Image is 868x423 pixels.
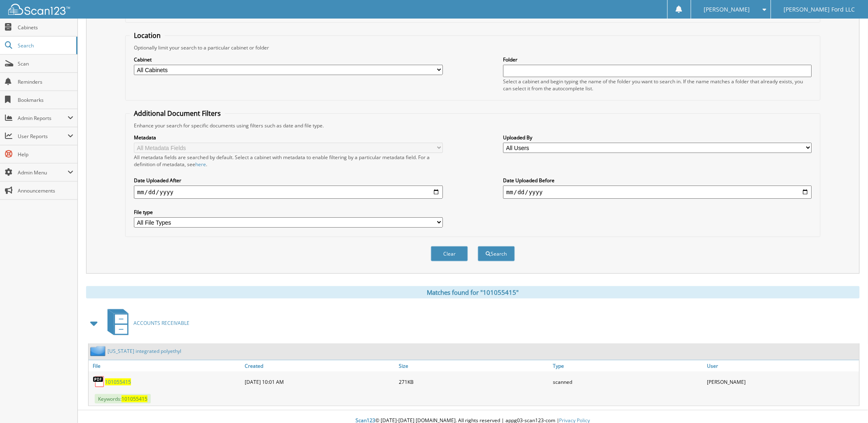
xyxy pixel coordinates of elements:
legend: Additional Document Filters [130,109,225,118]
span: Bookmarks [18,96,73,103]
input: start [134,186,443,199]
a: Created [243,360,397,371]
span: Cabinets [18,24,73,31]
a: File [89,360,243,371]
div: Matches found for "101055415" [86,286,860,298]
div: [PERSON_NAME] [705,374,859,390]
span: 101055415 [122,395,147,402]
button: Clear [431,246,468,261]
label: Uploaded By [503,134,812,141]
a: Size [397,360,551,371]
legend: Location [130,31,165,40]
label: Cabinet [134,56,443,63]
label: Date Uploaded After [134,177,443,184]
img: folder2.png [90,346,108,356]
div: All metadata fields are searched by default. Select a cabinet with metadata to enable filtering b... [134,154,443,168]
label: Folder [503,56,812,63]
img: PDF.png [93,376,105,388]
a: here [195,161,206,168]
span: ACCOUNTS RECEIVABLE [133,320,190,327]
img: scan123-logo-white.svg [8,4,70,15]
div: 271KB [397,374,551,390]
iframe: Chat Widget [827,383,868,423]
div: [DATE] 10:01 AM [243,374,397,390]
a: Type [551,360,705,371]
button: Search [478,246,515,261]
span: Admin Reports [18,115,68,122]
span: Admin Menu [18,169,68,176]
span: [PERSON_NAME] [704,7,750,12]
label: File type [134,209,443,216]
div: Select a cabinet and begin typing the name of the folder you want to search in. If the name match... [503,78,812,92]
span: Scan [18,60,73,67]
span: Announcements [18,187,73,194]
a: User [705,360,859,371]
span: User Reports [18,133,68,140]
span: Keywords: [95,394,151,404]
input: end [503,186,812,199]
div: scanned [551,374,705,390]
div: Optionally limit your search to a particular cabinet or folder [130,44,816,51]
label: Metadata [134,134,443,141]
span: [PERSON_NAME] Ford LLC [784,7,855,12]
label: Date Uploaded Before [503,177,812,184]
span: Reminders [18,78,73,85]
a: 101055415 [105,378,131,385]
div: Enhance your search for specific documents using filters such as date and file type. [130,122,816,129]
a: [US_STATE] integrated polyethyl [108,348,181,355]
a: ACCOUNTS RECEIVABLE [103,307,190,339]
span: Search [18,42,72,49]
span: Help [18,151,73,158]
